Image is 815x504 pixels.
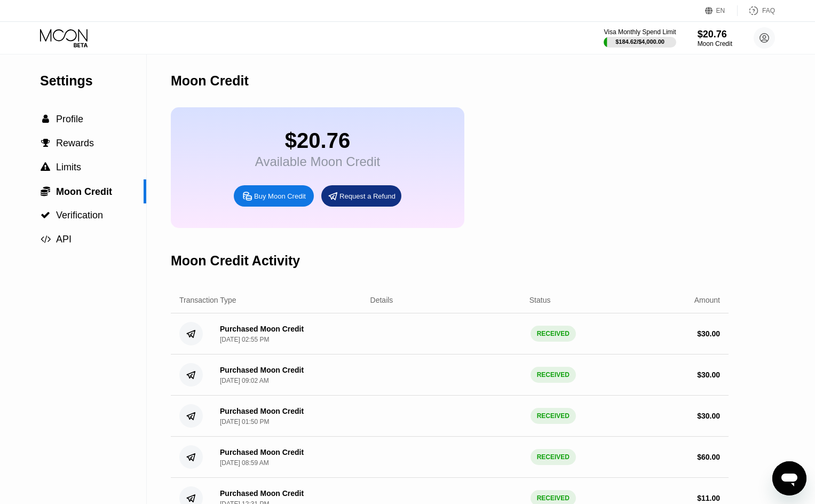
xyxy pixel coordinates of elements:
[220,366,304,374] div: Purchased Moon Credit
[254,192,306,201] div: Buy Moon Credit
[56,186,112,197] span: Moon Credit
[41,162,50,172] span: 
[531,408,576,424] div: RECEIVED
[531,367,576,383] div: RECEIVED
[698,29,732,48] div: $20.76Moon Credit
[220,459,269,467] div: [DATE] 08:59 AM
[40,114,51,124] div: 
[56,138,94,148] span: Rewards
[220,325,304,333] div: Purchased Moon Credit
[56,210,103,220] span: Verification
[41,210,50,220] span: 
[321,185,401,207] div: Request a Refund
[220,418,269,426] div: [DATE] 01:50 PM
[738,5,775,16] div: FAQ
[220,407,304,415] div: Purchased Moon Credit
[697,412,720,420] div: $ 30.00
[604,28,676,36] div: Visa Monthly Spend Limit
[697,494,720,502] div: $ 11.00
[220,489,304,498] div: Purchased Moon Credit
[772,461,806,495] iframe: Button to launch messaging window
[531,449,576,465] div: RECEIVED
[705,5,738,16] div: EN
[697,453,720,461] div: $ 60.00
[604,28,676,48] div: Visa Monthly Spend Limit$184.62/$4,000.00
[698,29,732,40] div: $20.76
[694,296,720,304] div: Amount
[171,253,300,269] div: Moon Credit Activity
[41,138,50,148] span: 
[234,185,314,207] div: Buy Moon Credit
[255,154,380,169] div: Available Moon Credit
[220,448,304,456] div: Purchased Moon Credit
[698,40,732,48] div: Moon Credit
[697,329,720,338] div: $ 30.00
[220,377,269,384] div: [DATE] 09:02 AM
[531,326,576,342] div: RECEIVED
[370,296,393,304] div: Details
[40,138,51,148] div: 
[40,73,146,89] div: Settings
[171,73,249,89] div: Moon Credit
[220,336,269,343] div: [DATE] 02:55 PM
[41,234,51,244] span: 
[716,7,725,14] div: EN
[697,371,720,379] div: $ 30.00
[42,114,49,124] span: 
[179,296,236,304] div: Transaction Type
[255,129,380,153] div: $20.76
[615,38,664,45] div: $184.62 / $4,000.00
[529,296,551,304] div: Status
[41,186,50,196] span: 
[339,192,395,201] div: Request a Refund
[56,162,81,172] span: Limits
[56,234,72,245] span: API
[56,114,83,124] span: Profile
[762,7,775,14] div: FAQ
